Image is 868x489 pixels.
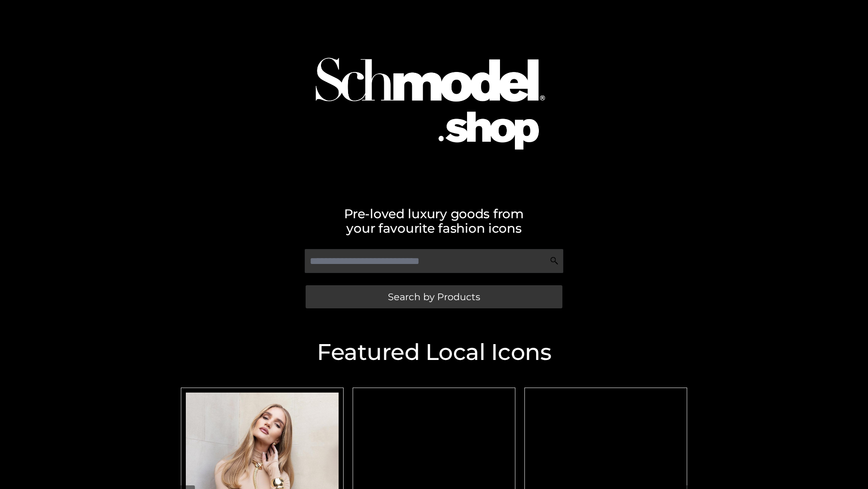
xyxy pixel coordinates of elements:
h2: Featured Local Icons​ [176,341,692,364]
h2: Pre-loved luxury goods from your favourite fashion icons [176,206,692,235]
a: Search by Products [306,285,562,308]
span: Search by Products [388,292,480,302]
img: Search Icon [550,256,559,265]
